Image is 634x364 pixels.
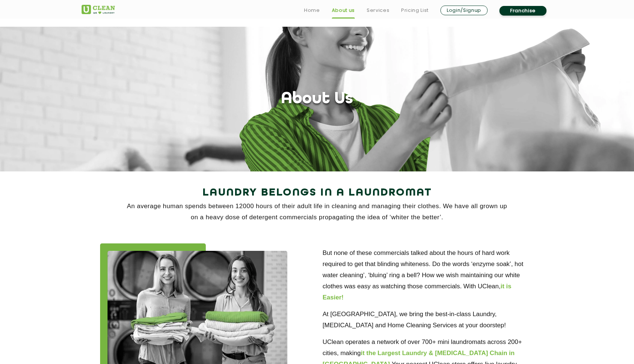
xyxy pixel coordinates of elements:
[367,6,389,15] a: Services
[281,90,353,109] h1: About Us
[304,6,320,15] a: Home
[440,6,488,15] a: Login/Signup
[499,6,547,16] a: Franchise
[82,201,552,223] p: An average human spends between 12000 hours of their adult life in cleaning and managing their cl...
[332,6,355,15] a: About us
[82,5,115,14] img: UClean Laundry and Dry Cleaning
[401,6,429,15] a: Pricing List
[323,247,534,303] p: But none of these commercials talked about the hours of hard work required to get that blinding w...
[323,309,534,331] p: At [GEOGRAPHIC_DATA], we bring the best-in-class Laundry, [MEDICAL_DATA] and Home Cleaning Servic...
[82,184,552,202] h2: Laundry Belongs in a Laundromat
